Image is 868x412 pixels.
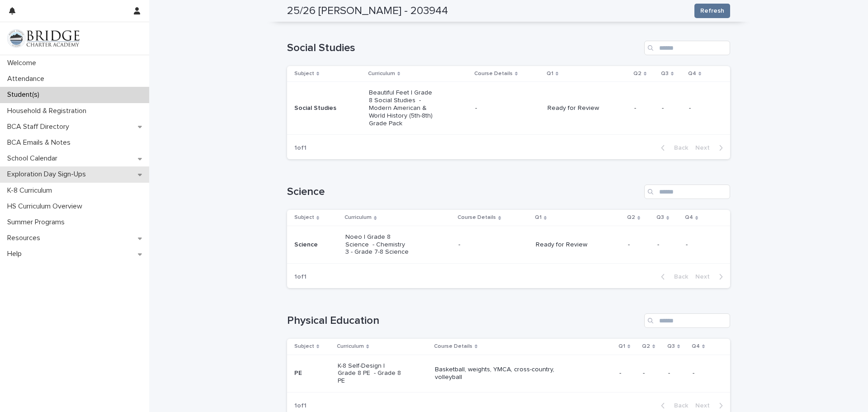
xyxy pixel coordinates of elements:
button: Refresh [694,4,730,18]
p: BCA Staff Directory [4,123,76,131]
p: Attendance [4,75,52,83]
p: Social Studies [294,104,359,112]
p: Basketball, weights, YMCA, cross-country, volleyball [435,366,564,381]
p: Welcome [4,59,43,67]
p: Curriculum [337,341,364,351]
p: Course Details [434,341,472,351]
p: Science [294,241,338,249]
span: Back [669,145,688,151]
p: - [458,241,528,249]
p: Q1 [535,213,542,223]
p: Q2 [642,341,650,351]
p: - [619,369,636,377]
p: HS Curriculum Overview [4,202,90,211]
tr: Social StudiesBeautiful Feet | Grade 8 Social Studies - Modern American & World History (5th-8th)... [287,82,730,135]
span: Next [695,145,715,151]
p: Curriculum [368,69,395,79]
p: School Calendar [4,154,65,163]
p: Q4 [692,341,700,351]
button: Back [654,273,692,281]
p: Q4 [688,69,696,79]
p: Q3 [656,213,664,223]
p: Q3 [667,341,675,351]
p: Q2 [633,69,642,79]
p: Resources [4,234,47,242]
p: Course Details [458,213,496,223]
p: Help [4,250,29,258]
button: Back [654,144,692,152]
p: - [643,369,661,377]
h2: 25/26 [PERSON_NAME] - 203944 [287,5,448,18]
p: Ready for Review [536,241,600,249]
p: Subject [294,341,314,351]
button: Next [692,402,730,410]
p: Subject [294,213,314,223]
p: BCA Emails & Notes [4,138,78,147]
p: Q4 [685,213,693,223]
p: Household & Registration [4,107,94,115]
p: - [689,104,716,112]
p: PE [294,369,330,377]
span: Next [695,403,715,409]
p: - [686,241,716,249]
p: Student(s) [4,90,47,99]
h1: Social Studies [287,42,641,55]
input: Search [644,185,730,199]
tr: PEK-8 Self-Design | Grade 8 PE - Grade 8 PEBasketball, weights, YMCA, cross-country, volleyball---- [287,355,730,392]
tr: ScienceNoeo | Grade 8 Science - Chemistry 3 - Grade 7-8 Science-Ready for Review--- [287,226,730,263]
span: Back [669,274,688,280]
p: - [668,369,685,377]
p: Course Details [474,69,513,79]
span: Back [669,403,688,409]
p: Exploration Day Sign-Ups [4,170,93,179]
p: K-8 Self-Design | Grade 8 PE - Grade 8 PE [338,362,402,385]
h1: Physical Education [287,314,641,327]
p: Ready for Review [547,104,612,112]
button: Next [692,144,730,152]
button: Back [654,402,692,410]
span: Refresh [700,6,724,15]
p: - [475,104,540,112]
span: Next [695,274,715,280]
p: K-8 Curriculum [4,186,59,195]
p: - [693,369,716,377]
p: - [657,241,679,249]
p: 1 of 1 [287,137,314,159]
p: - [662,104,682,112]
p: - [634,104,655,112]
p: Beautiful Feet | Grade 8 Social Studies - Modern American & World History (5th-8th) Grade Pack [369,89,434,127]
p: Q3 [661,69,669,79]
p: Curriculum [344,213,372,223]
h1: Science [287,185,641,199]
p: Subject [294,69,314,79]
p: Summer Programs [4,218,72,227]
p: Q1 [547,69,553,79]
p: - [628,241,650,249]
button: Next [692,273,730,281]
p: 1 of 1 [287,266,314,288]
p: Noeo | Grade 8 Science - Chemistry 3 - Grade 7-8 Science [345,233,410,256]
p: Q1 [618,341,625,351]
input: Search [644,41,730,55]
img: V1C1m3IdTEidaUdm9Hs0 [7,29,80,47]
input: Search [644,313,730,328]
p: Q2 [627,213,635,223]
